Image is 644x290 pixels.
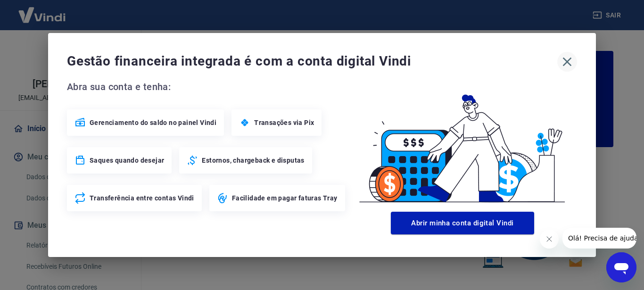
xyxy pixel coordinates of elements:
[606,252,636,282] iframe: Botão para abrir a janela de mensagens
[348,79,577,208] img: Good Billing
[232,193,338,203] span: Facilidade em pagar faturas Tray
[6,7,79,14] span: Olá! Precisa de ajuda?
[391,212,534,234] button: Abrir minha conta digital Vindi
[254,118,314,127] span: Transações via Pix
[202,156,304,165] span: Estornos, chargeback e disputas
[67,79,348,94] span: Abra sua conta e tenha:
[562,228,636,249] iframe: Mensagem da empresa
[67,52,557,71] span: Gestão financeira integrada é com a conta digital Vindi
[90,118,216,127] span: Gerenciamento do saldo no painel Vindi
[90,193,194,203] span: Transferência entre contas Vindi
[90,156,164,165] span: Saques quando desejar
[540,230,559,249] iframe: Fechar mensagem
